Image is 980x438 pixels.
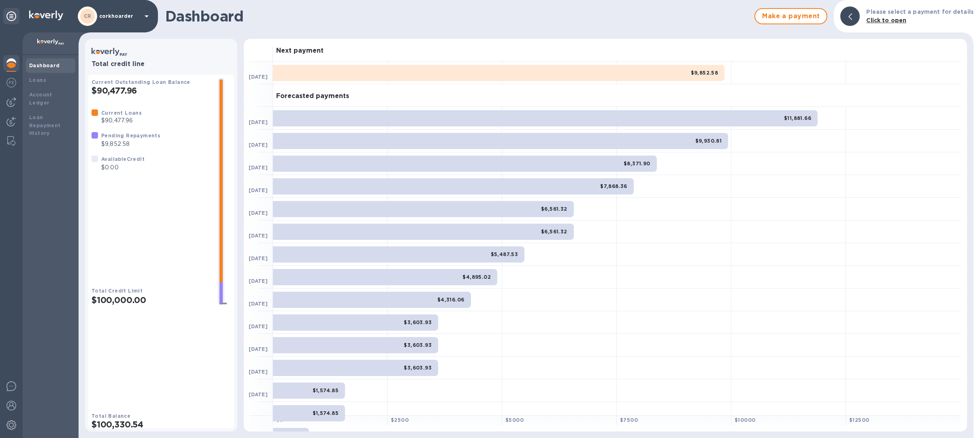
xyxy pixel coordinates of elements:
[437,297,464,303] b: $4,316.06
[391,417,409,423] b: $ 2500
[691,70,718,76] b: $9,852.58
[101,116,142,125] p: $90,477.96
[600,183,627,189] b: $7,868.36
[249,255,268,261] b: [DATE]
[620,417,638,423] b: $ 7500
[754,8,827,24] button: Make a payment
[249,414,268,420] b: [DATE]
[735,417,755,423] b: $ 10000
[849,417,869,423] b: $ 12500
[276,92,349,100] h3: Forecasted payments
[249,391,268,397] b: [DATE]
[866,17,906,24] b: Click to open
[92,295,211,305] h2: $100,000.00
[29,114,61,137] b: Loan Repayment History
[101,156,145,162] b: Available Credit
[101,163,145,172] p: $0.00
[462,274,491,280] b: $4,895.02
[92,288,143,294] b: Total Credit Limit
[404,342,432,348] b: $3,603.93
[541,229,567,235] b: $6,561.32
[541,206,567,212] b: $6,561.32
[249,278,268,284] b: [DATE]
[92,60,231,68] h3: Total credit line
[92,413,130,419] b: Total Balance
[249,119,268,125] b: [DATE]
[6,78,16,88] img: Foreign exchange
[404,365,432,371] b: $3,603.93
[624,160,650,167] b: $8,371.90
[276,47,324,55] h3: Next payment
[249,369,268,375] b: [DATE]
[404,319,432,325] b: $3,603.93
[249,323,268,329] b: [DATE]
[249,233,268,239] b: [DATE]
[249,74,268,80] b: [DATE]
[505,417,524,423] b: $ 5000
[695,138,722,144] b: $9,930.81
[249,142,268,148] b: [DATE]
[249,187,268,193] b: [DATE]
[29,92,52,106] b: Account Ledger
[101,110,142,116] b: Current Loans
[249,210,268,216] b: [DATE]
[92,419,231,429] h2: $100,330.54
[99,13,140,19] p: corkhoarder
[784,115,811,121] b: $11,881.66
[866,9,974,15] b: Please select a payment for details
[313,387,339,393] b: $1,574.85
[101,140,160,148] p: $9,852.58
[491,251,518,257] b: $5,487.53
[84,13,92,19] b: CR
[29,77,46,83] b: Loans
[101,132,160,139] b: Pending Repayments
[313,410,339,416] b: $1,574.85
[165,8,750,25] h1: Dashboard
[249,346,268,352] b: [DATE]
[92,85,211,96] h2: $90,477.96
[92,79,190,85] b: Current Outstanding Loan Balance
[249,165,268,171] b: [DATE]
[29,11,63,20] img: Logo
[29,62,60,68] b: Dashboard
[762,11,820,21] span: Make a payment
[249,301,268,307] b: [DATE]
